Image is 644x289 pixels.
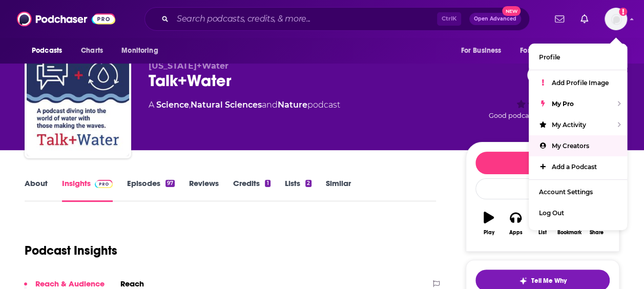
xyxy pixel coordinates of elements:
ul: Show profile menu [529,44,627,230]
a: InsightsPodchaser Pro [62,178,113,202]
img: User Profile [605,8,627,30]
span: Tell Me Why [531,277,567,285]
span: Monitoring [121,44,158,58]
div: Apps [509,230,523,236]
button: Show profile menu [605,8,627,30]
span: Add a Podcast [552,163,597,171]
img: Podchaser Pro [95,180,113,188]
button: open menu [582,41,619,60]
div: 2 [305,180,311,187]
button: open menu [453,41,514,60]
span: Podcasts [32,44,62,58]
span: For Business [461,44,501,58]
span: Good podcast? Give it some love! [489,112,596,119]
a: Show notifications dropdown [576,10,592,28]
span: My Activity [552,121,586,129]
div: Share [589,230,603,236]
span: New [502,6,521,16]
span: Account Settings [539,188,593,196]
span: Add Profile Image [552,79,609,87]
div: A podcast [149,99,340,111]
span: Charts [81,44,103,58]
span: Logged in as veronica.smith [605,8,627,30]
div: Bookmark [557,230,581,236]
a: Similar [326,178,351,202]
span: My Creators [552,142,589,150]
span: Profile [539,53,560,61]
a: Reviews [189,178,219,202]
button: open menu [25,41,75,60]
p: Reach & Audience [35,279,105,288]
button: Follow [475,152,610,174]
div: Play [484,230,494,236]
a: Science [156,100,189,110]
span: Open Advanced [474,16,516,22]
span: Ctrl K [437,12,461,26]
a: Episodes97 [127,178,175,202]
div: 1 [265,180,270,187]
a: Account Settings [529,181,627,202]
button: Play [475,205,502,242]
h2: Reach [120,279,144,288]
a: Add Profile Image [529,72,627,93]
a: Credits1 [233,178,270,202]
svg: Add a profile image [619,8,627,16]
a: Nature [278,100,307,110]
img: Talk+Water [27,54,129,156]
span: My Pro [552,100,574,108]
button: Apps [502,205,529,242]
button: open menu [114,41,171,60]
div: 3Good podcast? Give it some love! [466,61,619,125]
span: For Podcasters [520,44,569,58]
button: open menu [513,41,584,60]
a: Profile [529,47,627,68]
a: About [25,178,48,202]
input: Search podcasts, credits, & more... [173,11,437,27]
span: and [262,100,278,110]
div: Search podcasts, credits, & more... [144,7,530,31]
a: Natural Sciences [191,100,262,110]
span: , [189,100,191,110]
span: Log Out [539,209,564,217]
button: Open AdvancedNew [469,13,521,25]
a: Add a Podcast [529,156,627,177]
div: 97 [165,180,175,187]
h1: Podcast Insights [25,243,117,258]
a: Charts [74,41,109,60]
a: Lists2 [285,178,311,202]
div: List [538,230,547,236]
a: My Creators [529,135,627,156]
img: Podchaser - Follow, Share and Rate Podcasts [17,9,115,29]
div: Rate [475,178,610,199]
span: [US_STATE]+Water [149,61,228,71]
img: tell me why sparkle [519,277,527,285]
a: Show notifications dropdown [551,10,568,28]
